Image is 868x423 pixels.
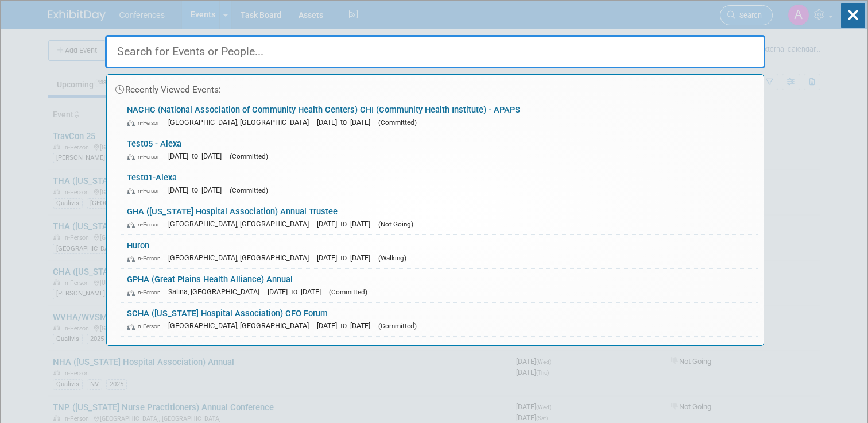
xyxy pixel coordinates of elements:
[317,118,376,126] span: [DATE] to [DATE]
[268,287,327,296] span: [DATE] to [DATE]
[127,289,166,296] span: In-Person
[378,322,417,330] span: (Committed)
[127,221,166,228] span: In-Person
[317,321,376,330] span: [DATE] to [DATE]
[113,75,758,99] div: Recently Viewed Events:
[127,119,166,126] span: In-Person
[378,220,413,228] span: (Not Going)
[127,255,166,262] span: In-Person
[168,287,265,296] span: Salina, [GEOGRAPHIC_DATA]
[168,118,315,126] span: [GEOGRAPHIC_DATA], [GEOGRAPHIC_DATA]
[121,133,758,167] a: Test05 - Alexa In-Person [DATE] to [DATE] (Committed)
[378,118,417,126] span: (Committed)
[121,99,758,133] a: NACHC (National Association of Community Health Centers) CHI (Community Health Institute) - APAPS...
[329,288,367,296] span: (Committed)
[378,254,406,262] span: (Walking)
[168,186,227,194] span: [DATE] to [DATE]
[317,220,376,228] span: [DATE] to [DATE]
[127,153,166,160] span: In-Person
[230,186,268,194] span: (Committed)
[127,187,166,194] span: In-Person
[121,167,758,201] a: Test01-Alexa In-Person [DATE] to [DATE] (Committed)
[121,269,758,302] a: GPHA (Great Plains Health Alliance) Annual In-Person Salina, [GEOGRAPHIC_DATA] [DATE] to [DATE] (...
[317,253,376,262] span: [DATE] to [DATE]
[105,35,765,68] input: Search for Events or People...
[127,322,166,330] span: In-Person
[168,220,315,228] span: [GEOGRAPHIC_DATA], [GEOGRAPHIC_DATA]
[168,321,315,330] span: [GEOGRAPHIC_DATA], [GEOGRAPHIC_DATA]
[121,235,758,268] a: Huron In-Person [GEOGRAPHIC_DATA], [GEOGRAPHIC_DATA] [DATE] to [DATE] (Walking)
[121,303,758,336] a: SCHA ([US_STATE] Hospital Association) CFO Forum In-Person [GEOGRAPHIC_DATA], [GEOGRAPHIC_DATA] [...
[168,152,227,160] span: [DATE] to [DATE]
[168,253,315,262] span: [GEOGRAPHIC_DATA], [GEOGRAPHIC_DATA]
[230,152,268,160] span: (Committed)
[121,201,758,234] a: GHA ([US_STATE] Hospital Association) Annual Trustee In-Person [GEOGRAPHIC_DATA], [GEOGRAPHIC_DAT...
